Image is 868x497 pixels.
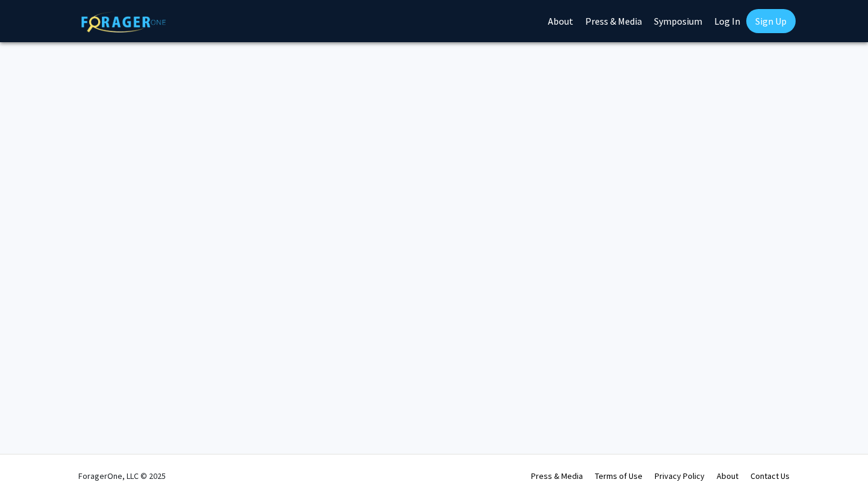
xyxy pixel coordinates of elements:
a: Terms of Use [595,470,643,481]
a: Sign Up [746,9,796,33]
a: Contact Us [750,470,790,481]
a: Privacy Policy [655,470,705,481]
div: ForagerOne, LLC © 2025 [78,455,166,497]
img: ForagerOne Logo [81,11,166,33]
a: Press & Media [531,470,583,481]
a: About [717,470,738,481]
